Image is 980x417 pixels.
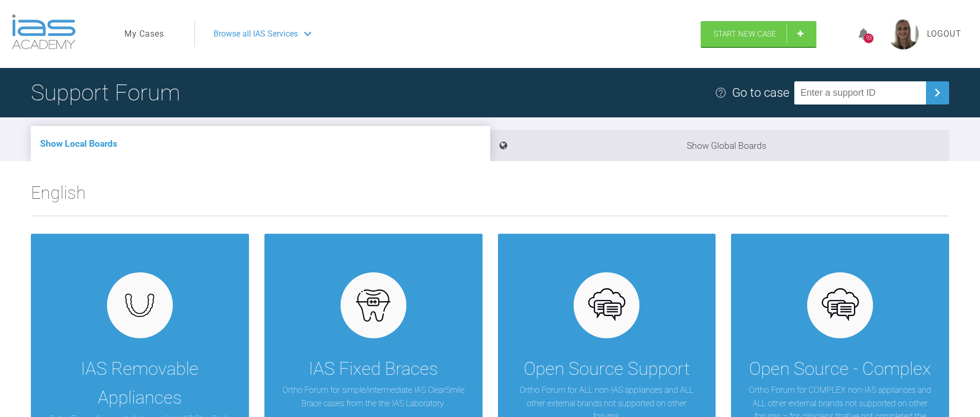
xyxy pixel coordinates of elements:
[701,21,816,47] a: Start New Case
[929,84,946,101] img: chevronRight.28bd32b0.svg
[587,286,627,325] img: opensource.6e495855.svg
[12,14,76,49] img: logo-light.3e3ef733.png
[490,130,950,161] li: Show Global Boards
[927,27,961,41] a: Logout
[31,126,490,161] li: Show Local Boards
[888,19,919,49] img: profile.png
[864,33,874,43] div: 93
[31,75,180,111] h1: Support Forum
[715,86,727,99] img: help.e70b9f3d.svg
[714,29,776,39] span: Start New Case
[309,355,438,384] div: IAS Fixed Braces
[732,83,789,102] div: Go to case
[31,179,949,216] h2: English
[524,355,690,384] div: Open Source Support
[213,27,298,41] span: Browse all IAS Services
[124,27,164,41] a: My Cases
[821,286,860,325] img: opensource.6e495855.svg
[120,290,159,320] img: removables.927eaa4e.svg
[749,355,931,384] div: Open Source - Complex
[353,286,393,325] img: fixed.9f4e6236.svg
[46,355,234,412] div: IAS Removable Appliances
[794,81,926,105] input: Enter a support ID
[280,384,467,410] p: Ortho Forum for simple/intermediate IAS ClearSmile Brace cases from the the IAS Laboratory.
